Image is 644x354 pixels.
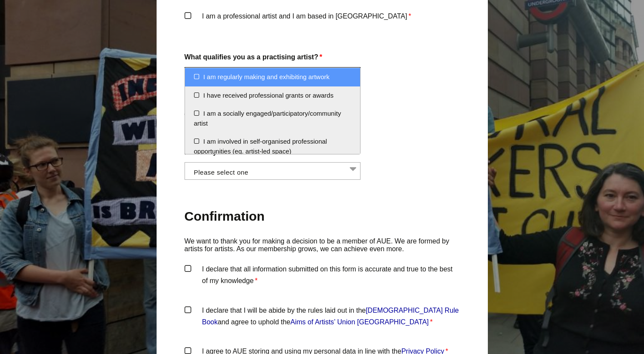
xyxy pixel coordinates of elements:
[185,105,361,132] li: I am a socially engaged/participatory/community artist
[185,237,460,253] p: We want to thank you for making a decision to be a member of AUE. We are formed by artists for ar...
[185,86,361,105] li: I have received professional grants or awards
[185,132,361,160] li: I am involved in self-organised professional opportunities (eg. artist-led space)
[185,10,460,36] label: I am a professional artist and I am based in [GEOGRAPHIC_DATA]
[185,305,460,330] label: I declare that I will be abide by the rules laid out in the and agree to uphold the
[185,263,460,289] label: I declare that all information submitted on this form is accurate and true to the best of my know...
[290,318,429,326] a: Aims of Artists’ Union [GEOGRAPHIC_DATA]
[185,208,460,225] h2: Confirmation
[202,307,459,326] a: [DEMOGRAPHIC_DATA] Rule Book
[185,51,460,63] label: What qualifies you as a practising artist?
[185,68,361,86] li: I am regularly making and exhibiting artwork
